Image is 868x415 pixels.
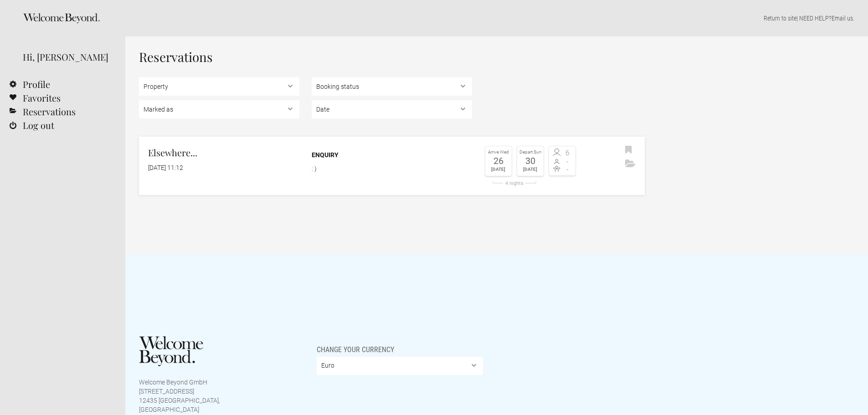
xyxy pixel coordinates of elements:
div: 4 nights [485,181,544,186]
span: - [562,166,573,173]
div: Enquiry [312,150,472,159]
a: Return to site [764,15,796,22]
select: , , [312,77,472,96]
a: Elsewhere... [DATE] 11:12 Enquiry : ) Arrive Wed 26 [DATE] Depart Sun 30 [DATE] 4 nights 6 - - [139,137,645,195]
select: Change your currency [317,357,483,375]
p: : ) [312,164,472,173]
span: 6 [562,149,573,157]
h2: Elsewhere... [148,146,299,159]
div: [DATE] [519,165,541,174]
div: 30 [519,156,541,165]
a: Email us [832,15,853,22]
button: Archive [623,157,638,171]
div: Arrive Wed [488,149,509,156]
div: 26 [488,156,509,165]
h1: Reservations [139,50,645,64]
p: | NEED HELP? . [139,14,854,23]
div: [DATE] [488,165,509,174]
div: Depart Sun [519,149,541,156]
img: Welcome Beyond [139,336,203,366]
flynt-date-display: [DATE] 11:12 [148,164,183,171]
select: , , , [139,100,299,118]
span: Change your currency [317,336,394,354]
span: - [562,158,573,165]
button: Bookmark [623,143,634,157]
div: Hi, [PERSON_NAME] [23,50,112,64]
p: Welcome Beyond GmbH [STREET_ADDRESS] 12435 [GEOGRAPHIC_DATA], [GEOGRAPHIC_DATA] [139,378,220,414]
select: , [312,100,472,118]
